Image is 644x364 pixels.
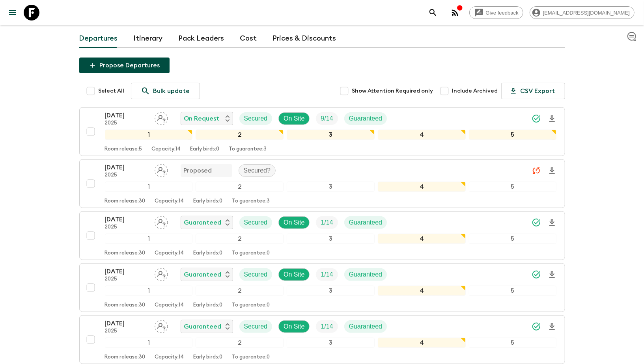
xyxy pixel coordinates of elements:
[278,216,310,229] div: On Site
[105,234,193,244] div: 1
[530,6,635,19] div: [EMAIL_ADDRESS][DOMAIN_NAME]
[349,114,383,123] p: Guaranteed
[240,29,257,48] a: Cost
[79,315,565,364] button: [DATE]2025Assign pack leaderGuaranteedSecuredOn SiteTrip FillGuaranteed12345Room release:30Capaci...
[239,268,273,281] div: Secured
[547,166,557,176] svg: Download Onboarding
[79,29,118,48] a: Departures
[316,320,338,333] div: Trip Fill
[321,218,333,227] p: 1 / 14
[105,172,148,178] p: 2025
[79,211,565,260] button: [DATE]2025Assign pack leaderGuaranteedSecuredOn SiteTrip FillGuaranteed12345Room release:30Capaci...
[196,182,284,192] div: 2
[378,234,466,244] div: 4
[105,302,146,308] p: Room release: 30
[79,58,170,73] button: Propose Departures
[352,87,433,95] span: Show Attention Required only
[287,286,375,296] div: 3
[184,218,222,227] p: Guaranteed
[539,10,634,16] span: [EMAIL_ADDRESS][DOMAIN_NAME]
[278,268,310,281] div: On Site
[105,163,148,172] p: [DATE]
[532,322,541,331] svg: Synced Successfully
[469,130,557,140] div: 5
[469,6,523,19] a: Give feedback
[105,130,193,140] div: 1
[378,286,466,296] div: 4
[155,114,168,121] span: Assign pack leader
[469,286,557,296] div: 5
[105,120,148,126] p: 2025
[196,286,284,296] div: 2
[152,146,181,152] p: Capacity: 14
[239,112,273,125] div: Secured
[155,250,184,256] p: Capacity: 14
[239,164,276,177] div: Secured?
[179,29,224,48] a: Pack Leaders
[232,198,270,204] p: To guarantee: 3
[244,322,268,331] p: Secured
[105,146,142,152] p: Room release: 5
[153,86,190,96] p: Bulk update
[196,338,284,348] div: 2
[321,114,333,123] p: 9 / 14
[155,166,168,173] span: Assign pack leader
[105,338,193,348] div: 1
[469,234,557,244] div: 5
[287,182,375,192] div: 3
[501,83,565,99] button: CSV Export
[547,114,557,124] svg: Download Onboarding
[378,182,466,192] div: 4
[155,270,168,277] span: Assign pack leader
[184,270,222,279] p: Guaranteed
[239,216,273,229] div: Secured
[184,166,212,175] p: Proposed
[229,146,267,152] p: To guarantee: 3
[482,10,523,16] span: Give feedback
[532,166,541,175] svg: Unable to sync - Check prices and secured
[378,130,466,140] div: 4
[232,354,270,360] p: To guarantee: 0
[5,5,21,20] button: menu
[532,270,541,279] svg: Synced Successfully
[452,87,498,95] span: Include Archived
[105,215,148,224] p: [DATE]
[196,130,284,140] div: 2
[284,322,304,331] p: On Site
[239,320,273,333] div: Secured
[194,354,223,360] p: Early birds: 0
[284,270,304,279] p: On Site
[190,146,220,152] p: Early birds: 0
[244,166,271,175] p: Secured?
[287,234,375,244] div: 3
[349,322,383,331] p: Guaranteed
[105,111,148,120] p: [DATE]
[105,267,148,276] p: [DATE]
[99,87,125,95] span: Select All
[184,322,222,331] p: Guaranteed
[155,302,184,308] p: Capacity: 14
[134,29,163,48] a: Itinerary
[284,114,304,123] p: On Site
[378,338,466,348] div: 4
[321,270,333,279] p: 1 / 14
[79,263,565,312] button: [DATE]2025Assign pack leaderGuaranteedSecuredOn SiteTrip FillGuaranteed12345Room release:30Capaci...
[105,276,148,282] p: 2025
[349,270,383,279] p: Guaranteed
[287,130,375,140] div: 3
[469,338,557,348] div: 5
[316,268,338,281] div: Trip Fill
[131,83,200,99] a: Bulk update
[184,114,220,123] p: On Request
[316,112,338,125] div: Trip Fill
[194,198,223,204] p: Early birds: 0
[194,250,223,256] p: Early birds: 0
[547,322,557,332] svg: Download Onboarding
[316,216,338,229] div: Trip Fill
[287,338,375,348] div: 3
[196,234,284,244] div: 2
[321,322,333,331] p: 1 / 14
[273,29,336,48] a: Prices & Discounts
[244,218,268,227] p: Secured
[105,250,146,256] p: Room release: 30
